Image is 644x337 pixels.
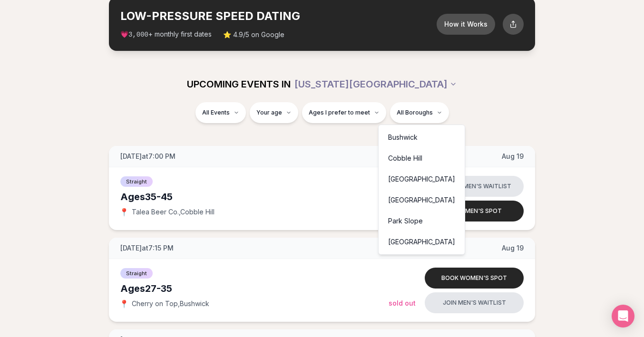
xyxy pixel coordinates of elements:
[381,190,463,211] div: [GEOGRAPHIC_DATA]
[381,231,463,252] div: [GEOGRAPHIC_DATA]
[381,169,463,190] div: [GEOGRAPHIC_DATA]
[381,148,463,169] div: Cobble Hill
[381,127,463,148] div: Bushwick
[381,211,463,231] div: Park Slope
